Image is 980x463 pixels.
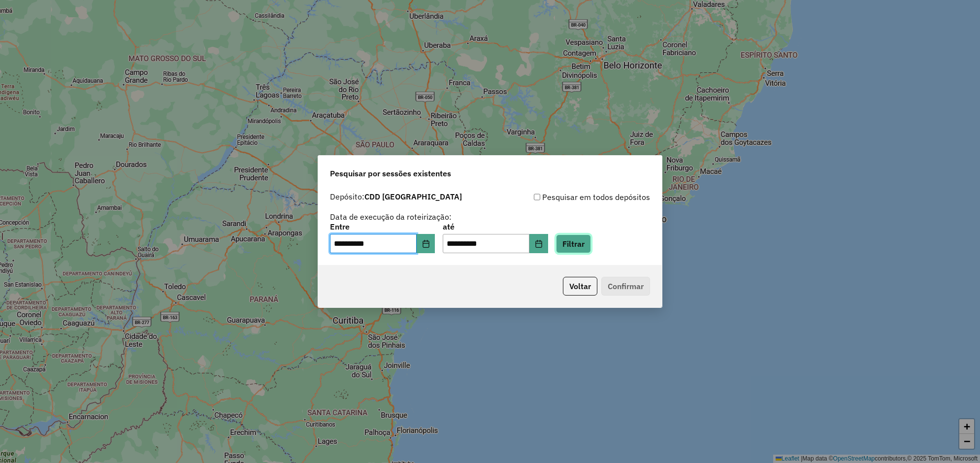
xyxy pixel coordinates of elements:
button: Choose Date [529,234,548,254]
button: Voltar [563,277,597,296]
label: Data de execução da roteirização: [330,211,452,223]
label: Depósito: [330,191,462,202]
label: até [443,221,548,232]
strong: CDD [GEOGRAPHIC_DATA] [364,192,462,201]
button: Choose Date [417,234,435,254]
span: Pesquisar por sessões existentes [330,167,451,179]
label: Entre [330,221,435,232]
div: Pesquisar em todos depósitos [490,191,650,203]
button: Filtrar [556,234,591,253]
